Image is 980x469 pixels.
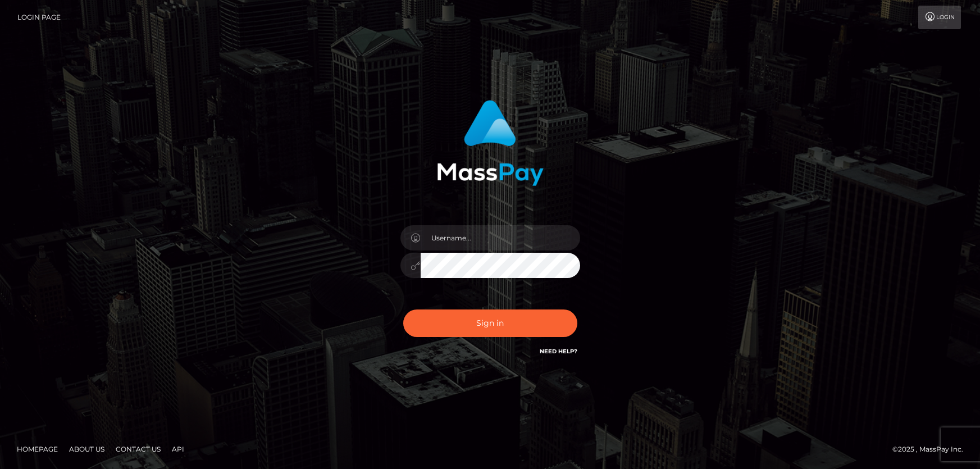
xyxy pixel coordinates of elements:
[892,443,972,456] div: © 2025 , MassPay Inc.
[437,100,544,186] img: MassPay Login
[167,440,189,458] a: API
[12,440,62,458] a: Homepage
[540,348,577,355] a: Need Help?
[17,6,61,29] a: Login Page
[65,440,109,458] a: About Us
[918,6,961,29] a: Login
[111,440,165,458] a: Contact Us
[403,309,577,337] button: Sign in
[421,225,580,251] input: Username...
